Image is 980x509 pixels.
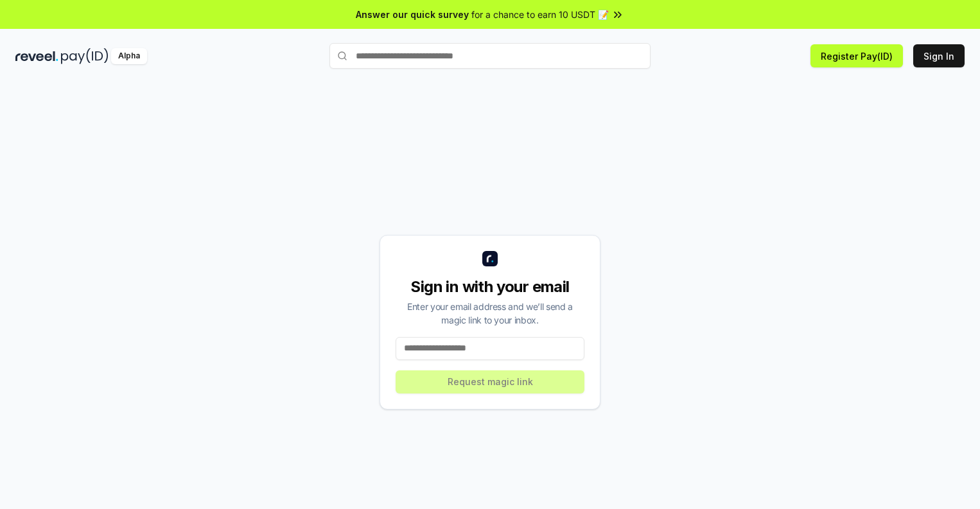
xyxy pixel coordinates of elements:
button: Register Pay(ID) [810,44,903,67]
div: Alpha [111,48,147,64]
div: Sign in with your email [396,277,584,297]
div: Enter your email address and we’ll send a magic link to your inbox. [396,300,584,327]
span: Answer our quick survey [356,8,469,21]
img: logo_small [482,251,498,266]
span: for a chance to earn 10 USDT 📝 [471,8,609,21]
button: Sign In [913,44,965,67]
img: pay_id [61,48,109,64]
img: reveel_dark [15,48,58,64]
